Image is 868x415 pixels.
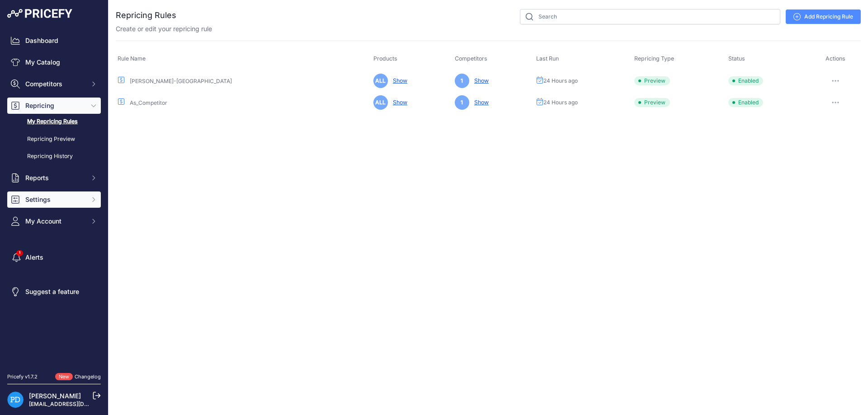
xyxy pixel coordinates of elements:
[25,173,85,182] span: Reports
[29,401,123,407] a: [EMAIL_ADDRESS][DOMAIN_NAME]
[373,55,397,62] span: Products
[25,195,85,204] span: Settings
[373,74,388,88] span: ALL
[728,55,745,62] span: Status
[118,55,146,62] span: Rule Name
[7,33,101,49] a: Dashboard
[455,95,469,110] span: 1
[75,373,101,380] a: Changelog
[7,170,101,186] button: Reports
[728,76,763,85] span: Enabled
[543,77,578,84] span: 24 Hours ago
[7,373,38,381] div: Pricefy v1.7.2
[455,74,469,88] span: 1
[25,217,85,226] span: My Account
[7,33,101,362] nav: Sidebar
[536,55,559,62] span: Last Run
[471,99,489,106] a: Show
[116,9,176,22] h2: Repricing Rules
[373,95,388,110] span: ALL
[389,77,407,84] a: Show
[7,54,101,70] a: My Catalog
[7,191,101,208] button: Settings
[7,249,101,266] a: Alerts
[543,99,578,106] span: 24 Hours ago
[29,392,81,400] a: [PERSON_NAME]
[7,131,101,147] a: Repricing Preview
[55,373,73,381] span: New
[7,213,101,229] button: My Account
[7,9,72,18] img: Pricefy Logo
[786,9,861,24] a: Add Repricing Rule
[455,55,487,62] span: Competitors
[116,24,212,33] p: Create or edit your repricing rule
[25,79,85,89] span: Competitors
[389,99,407,106] a: Show
[634,76,670,85] span: Preview
[634,55,674,62] span: Repricing Type
[520,9,780,24] input: Search
[7,98,101,114] button: Repricing
[826,55,845,62] span: Actions
[7,114,101,130] a: My Repricing Rules
[7,284,101,300] a: Suggest a feature
[25,101,85,110] span: Repricing
[7,149,101,164] a: Repricing History
[130,78,232,84] a: [PERSON_NAME]-[GEOGRAPHIC_DATA]
[471,77,489,84] a: Show
[634,98,670,107] span: Preview
[130,99,167,106] a: As_Competitor
[728,98,763,107] span: Enabled
[7,76,101,92] button: Competitors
